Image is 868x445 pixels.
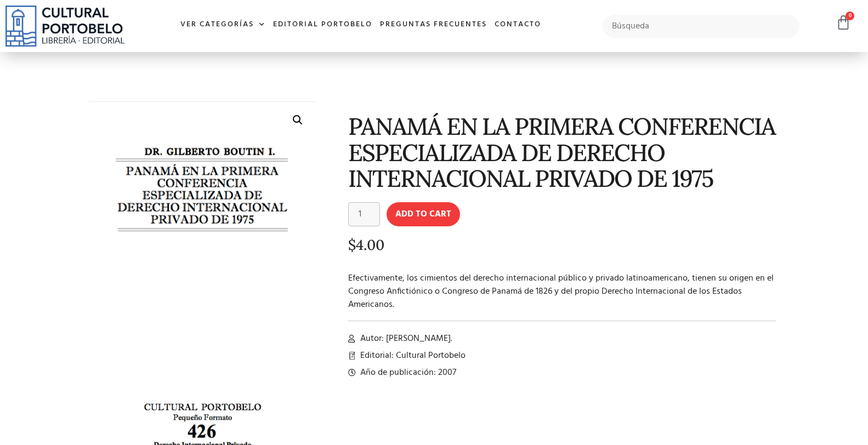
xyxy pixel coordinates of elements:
[387,202,460,226] button: Add to cart
[358,366,456,379] span: Año de publicación: 2007
[603,15,799,38] input: Búsqueda
[177,13,269,37] a: Ver Categorías
[269,13,376,37] a: Editorial Portobelo
[348,202,380,226] input: Product quantity
[491,13,545,37] a: Contacto
[348,272,776,311] p: Efectivamente, los cimientos del derecho internacional público y privado latinoamericano, tienen ...
[288,110,308,130] a: 🔍
[348,236,384,254] bdi: 4.00
[846,12,854,20] span: 0
[358,332,452,345] span: Autor: [PERSON_NAME].
[376,13,491,37] a: Preguntas frecuentes
[836,15,851,31] a: 0
[358,349,466,362] span: Editorial: Cultural Portobelo
[348,113,776,191] h1: PANAMÁ EN LA PRIMERA CONFERENCIA ESPECIALIZADA DE DERECHO INTERNACIONAL PRIVADO DE 1975
[348,236,356,254] span: $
